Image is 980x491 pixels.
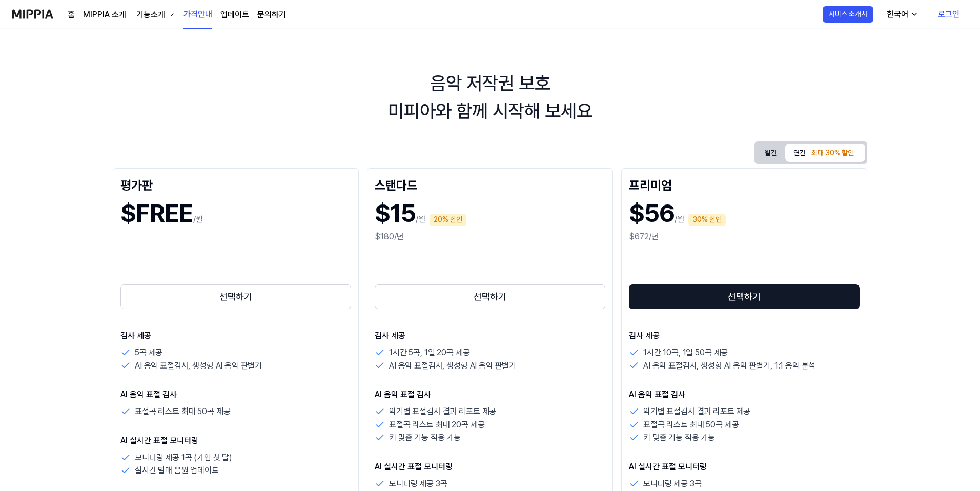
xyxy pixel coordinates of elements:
button: 선택하기 [629,284,860,309]
p: AI 실시간 표절 모니터링 [629,461,860,473]
div: $180/년 [375,231,605,243]
p: 모니터링 제공 1곡 (가입 첫 달) [135,451,232,464]
p: 키 맞춤 기능 적용 가능 [389,431,461,444]
p: AI 실시간 표절 모니터링 [120,435,351,447]
p: AI 실시간 표절 모니터링 [375,461,605,473]
button: 서비스 소개서 [823,6,873,23]
button: 연간 [785,144,865,162]
p: AI 음악 표절검사, 생성형 AI 음악 판별기 [389,359,516,373]
button: 선택하기 [375,284,605,309]
h1: $15 [375,196,416,231]
div: 30% 할인 [688,214,726,226]
a: 선택하기 [120,282,351,311]
button: 선택하기 [120,284,351,309]
h1: $56 [629,196,675,231]
p: AI 음악 표절 검사 [375,388,605,401]
p: /월 [193,213,203,226]
a: MIPPIA 소개 [83,9,126,21]
button: 월간 [757,145,785,161]
p: 악기별 표절검사 결과 리포트 제공 [389,405,496,418]
p: /월 [416,213,425,226]
p: AI 음악 표절 검사 [120,388,351,401]
p: 실시간 발매 음원 업데이트 [135,464,219,477]
p: 키 맞춤 기능 적용 가능 [643,431,715,444]
p: AI 음악 표절검사, 생성형 AI 음악 판별기 [135,359,262,373]
p: AI 음악 표절검사, 생성형 AI 음악 판별기, 1:1 음악 분석 [643,359,815,373]
p: 표절곡 리스트 최대 20곡 제공 [389,418,484,432]
div: $672/년 [629,231,860,243]
div: 20% 할인 [430,214,466,226]
p: 검사 제공 [375,330,605,342]
p: 표절곡 리스트 최대 50곡 제공 [135,405,230,418]
p: 5곡 제공 [135,346,162,359]
div: 프리미엄 [629,176,860,192]
div: 기능소개 [134,9,167,21]
div: 스탠다드 [375,176,605,192]
p: AI 음악 표절 검사 [629,388,860,401]
div: 최대 30% 할인 [808,147,857,159]
p: /월 [675,213,684,226]
div: 한국어 [885,8,910,21]
a: 문의하기 [257,9,286,21]
p: 모니터링 제공 3곡 [389,477,447,490]
p: 검사 제공 [120,330,351,342]
a: 선택하기 [629,282,860,311]
a: 업데이트 [220,9,249,21]
div: 평가판 [120,176,351,192]
a: 홈 [68,9,75,21]
a: 선택하기 [375,282,605,311]
p: 표절곡 리스트 최대 50곡 제공 [643,418,739,432]
p: 1시간 10곡, 1일 50곡 제공 [643,346,728,359]
button: 기능소개 [134,9,175,21]
p: 모니터링 제공 3곡 [643,477,701,490]
p: 1시간 5곡, 1일 20곡 제공 [389,346,469,359]
a: 가격안내 [183,1,212,29]
button: 한국어 [879,4,925,25]
h1: $FREE [120,196,193,231]
p: 검사 제공 [629,330,860,342]
p: 악기별 표절검사 결과 리포트 제공 [643,405,750,418]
